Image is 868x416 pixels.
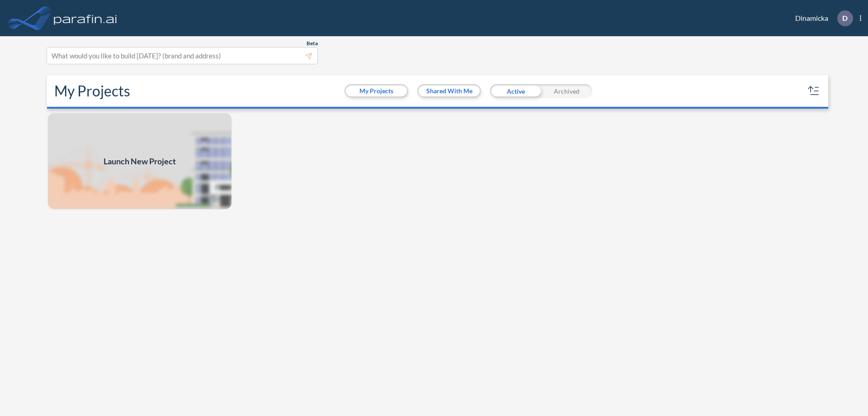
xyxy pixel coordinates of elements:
[47,112,232,210] img: add
[104,155,176,167] span: Launch New Project
[307,40,318,47] span: Beta
[541,84,592,98] div: Archived
[782,10,861,26] div: Dinamicka
[490,84,541,98] div: Active
[346,86,407,96] button: My Projects
[807,84,821,98] button: sort
[419,86,480,96] button: Shared With Me
[52,9,119,27] img: logo
[842,14,848,22] p: D
[47,112,232,210] a: Launch New Project
[54,82,130,100] h2: My Projects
